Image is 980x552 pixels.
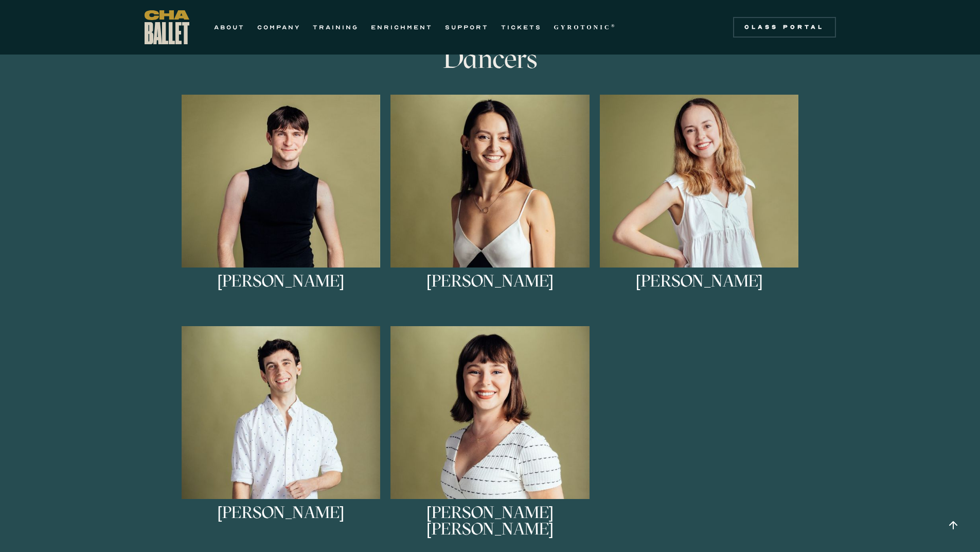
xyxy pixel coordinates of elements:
a: [PERSON_NAME] [PERSON_NAME] [390,326,590,542]
a: ENRICHMENT [371,21,433,33]
a: [PERSON_NAME] [600,95,799,311]
h3: [PERSON_NAME] [PERSON_NAME] [390,504,590,538]
a: COMPANY [257,21,300,33]
sup: ® [611,23,617,28]
a: TRAINING [313,21,359,33]
a: TICKETS [501,21,542,33]
h3: [PERSON_NAME] [217,504,344,538]
a: [PERSON_NAME] [390,95,590,311]
h3: [PERSON_NAME] [426,273,554,307]
div: Class Portal [739,23,830,31]
a: GYROTONIC® [554,21,617,33]
a: SUPPORT [445,21,489,33]
h3: [PERSON_NAME] [217,273,344,307]
strong: GYROTONIC [554,24,611,31]
h3: Dancers [323,43,657,74]
a: [PERSON_NAME] [182,326,381,542]
a: home [145,10,189,44]
a: Class Portal [733,17,836,38]
a: ABOUT [214,21,245,33]
h3: [PERSON_NAME] [636,273,763,307]
a: [PERSON_NAME] [182,95,381,311]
